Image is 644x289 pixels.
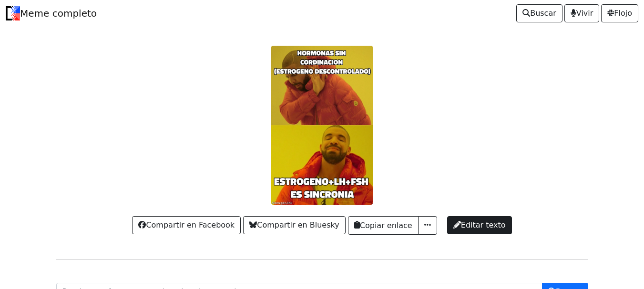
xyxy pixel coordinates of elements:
font: Flojo [614,9,632,18]
a: Compartir en Bluesky [243,216,345,234]
font: Compartir en Bluesky [257,220,339,229]
font: Vivir [576,9,593,18]
font: Editar texto [461,220,506,229]
a: Compartir en Facebook [132,216,241,234]
font: Copiar enlace [360,221,412,230]
button: Copiar enlace [348,216,419,235]
a: Flojo [601,4,638,22]
img: Meme completo [6,6,20,20]
a: Vivir [564,4,600,22]
a: Editar texto [447,216,512,234]
a: Meme completo [6,4,97,23]
a: Buscar [516,4,562,22]
font: Meme completo [20,8,97,19]
font: Compartir en Facebook [146,220,235,229]
font: Buscar [530,9,556,18]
